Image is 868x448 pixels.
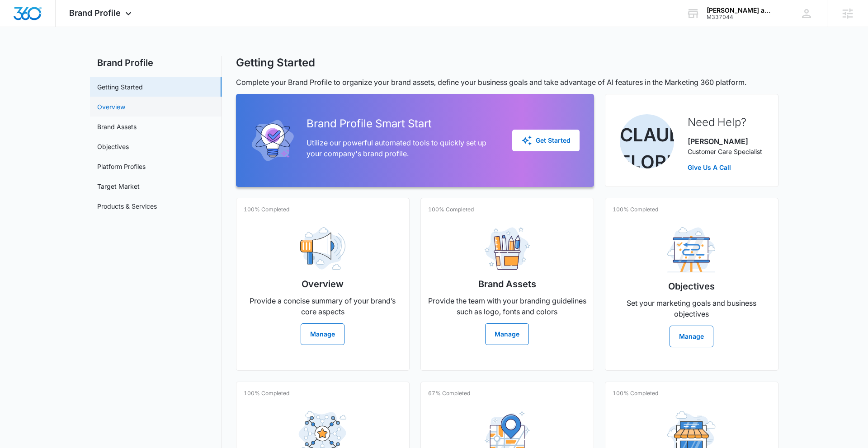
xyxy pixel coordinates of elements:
[244,389,289,397] p: 100% Completed
[301,323,344,345] button: Manage
[620,114,674,168] img: Claudia Flores
[302,277,344,291] h2: Overview
[688,136,762,147] p: [PERSON_NAME]
[307,116,498,132] h2: Brand Profile Smart Start
[512,130,580,151] button: Get Started
[97,201,157,211] a: Products & Services
[428,389,470,397] p: 67% Completed
[485,323,529,345] button: Manage
[97,102,125,112] a: Overview
[478,277,536,291] h2: Brand Assets
[670,326,713,347] button: Manage
[244,295,402,317] p: Provide a concise summary of your brand’s core aspects
[236,77,778,88] p: Complete your Brand Profile to organize your brand assets, define your business goals and take ad...
[69,8,121,18] span: Brand Profile
[90,56,222,70] h2: Brand Profile
[428,295,586,317] p: Provide the team with your branding guidelines such as logo, fonts and colors
[236,198,410,371] a: 100% CompletedOverviewProvide a concise summary of your brand’s core aspectsManage
[605,198,778,371] a: 100% CompletedObjectivesSet your marketing goals and business objectivesManage
[688,163,762,172] a: Give Us A Call
[707,14,773,20] div: account id
[613,205,658,214] p: 100% Completed
[707,7,773,14] div: account name
[97,162,146,171] a: Platform Profiles
[688,114,762,131] h2: Need Help?
[97,182,140,191] a: Target Market
[428,205,474,214] p: 100% Completed
[613,389,658,397] p: 100% Completed
[521,135,571,146] div: Get Started
[420,198,594,371] a: 100% CompletedBrand AssetsProvide the team with your branding guidelines such as logo, fonts and ...
[97,122,137,131] a: Brand Assets
[236,56,315,70] h1: Getting Started
[668,280,715,293] h2: Objectives
[613,298,771,319] p: Set your marketing goals and business objectives
[307,137,498,159] p: Utilize our powerful automated tools to quickly set up your company's brand profile.
[97,82,143,92] a: Getting Started
[244,205,289,214] p: 100% Completed
[97,142,129,151] a: Objectives
[688,147,762,156] p: Customer Care Specialist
